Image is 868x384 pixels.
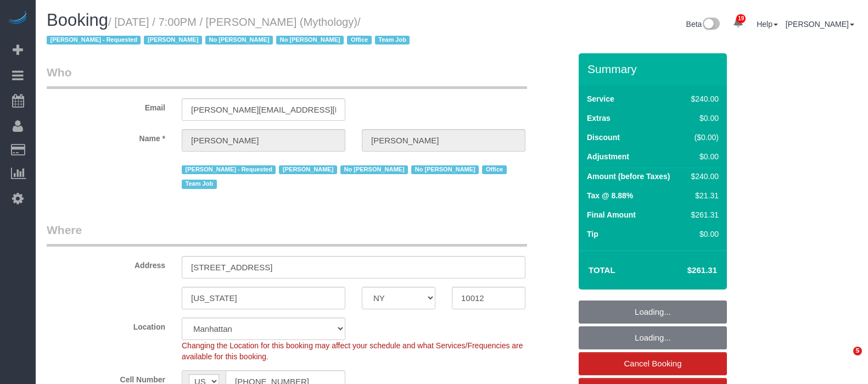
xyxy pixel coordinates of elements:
[687,171,719,182] div: $240.00
[686,20,720,29] a: Beta
[687,190,719,201] div: $21.31
[276,36,344,44] span: No [PERSON_NAME]
[587,132,620,143] label: Discount
[47,222,527,247] legend: Where
[47,16,413,47] small: / [DATE] / 7:00PM / [PERSON_NAME] (Mythology)
[38,98,173,113] label: Email
[687,229,719,240] div: $0.00
[452,287,525,309] input: Zip Code
[687,151,719,162] div: $0.00
[587,190,633,201] label: Tax @ 8.88%
[47,10,108,30] span: Booking
[727,11,749,35] a: 19
[205,36,273,44] span: No [PERSON_NAME]
[687,113,719,124] div: $0.00
[47,64,527,89] legend: Who
[182,98,345,121] input: Email
[340,165,408,174] span: No [PERSON_NAME]
[7,11,29,26] img: Automaid Logo
[579,352,727,375] a: Cancel Booking
[375,36,410,44] span: Team Job
[279,165,337,174] span: [PERSON_NAME]
[182,180,217,188] span: Team Job
[831,347,857,373] iframe: Intercom live chat
[411,165,479,174] span: No [PERSON_NAME]
[347,36,371,44] span: Office
[38,318,173,332] label: Location
[362,129,525,152] input: Last Name
[687,209,719,220] div: $261.31
[587,113,611,124] label: Extras
[587,151,629,162] label: Adjustment
[736,14,746,23] span: 19
[587,171,670,182] label: Amount (before Taxes)
[687,93,719,104] div: $240.00
[182,165,276,174] span: [PERSON_NAME] - Requested
[757,20,778,29] a: Help
[182,341,523,361] span: Changing the Location for this booking may affect your schedule and what Services/Frequencies are...
[587,93,614,104] label: Service
[482,165,506,174] span: Office
[786,20,854,29] a: [PERSON_NAME]
[587,229,598,240] label: Tip
[702,18,720,32] img: New interface
[38,256,173,271] label: Address
[144,36,201,44] span: [PERSON_NAME]
[654,266,717,275] h4: $261.31
[587,209,636,220] label: Final Amount
[47,36,141,44] span: [PERSON_NAME] - Requested
[587,63,721,75] h3: Summary
[38,129,173,144] label: Name *
[853,347,862,355] span: 5
[182,129,345,152] input: First Name
[182,287,345,309] input: City
[687,132,719,143] div: ($0.00)
[589,265,615,275] strong: Total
